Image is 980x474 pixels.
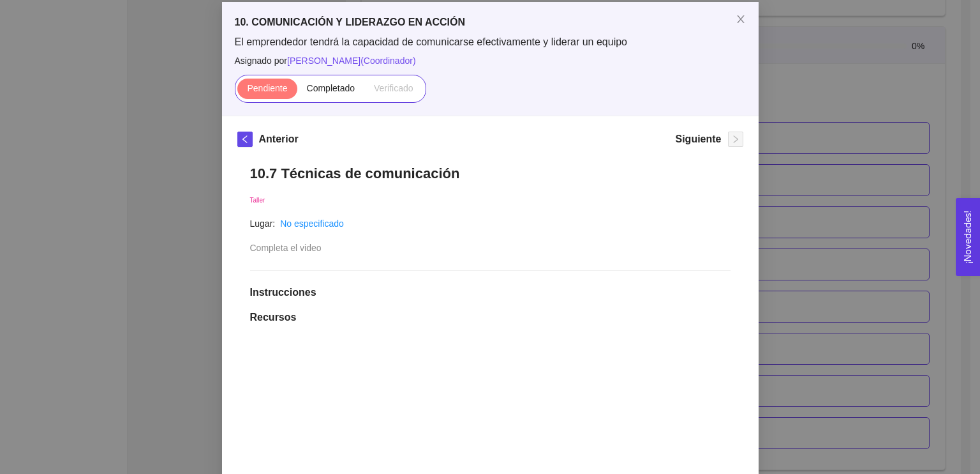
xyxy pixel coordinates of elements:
h5: 10. COMUNICACIÓN Y LIDERAZGO EN ACCIÓN [235,15,746,30]
article: Lugar: [250,217,276,231]
span: El emprendedor tendrá la capacidad de comunicarse efectivamente y liderar un equipo [235,35,746,49]
h1: Instrucciones [250,286,731,299]
span: Taller [250,197,265,204]
h5: Anterior [259,132,299,147]
span: Completa el video [250,243,322,253]
span: Completado [307,83,355,93]
span: Verificado [374,83,413,93]
button: right [728,132,743,147]
h5: Siguiente [675,132,721,147]
span: close [736,14,746,24]
a: No especificado [280,218,344,229]
h1: Recursos [250,311,731,324]
button: left [237,132,253,147]
span: [PERSON_NAME] ( Coordinador ) [287,56,416,66]
span: left [238,135,252,144]
span: Pendiente [247,83,287,93]
span: Asignado por [235,54,746,68]
button: Close [723,2,759,38]
button: Open Feedback Widget [956,198,980,276]
h1: 10.7 Técnicas de comunicación [250,165,731,182]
